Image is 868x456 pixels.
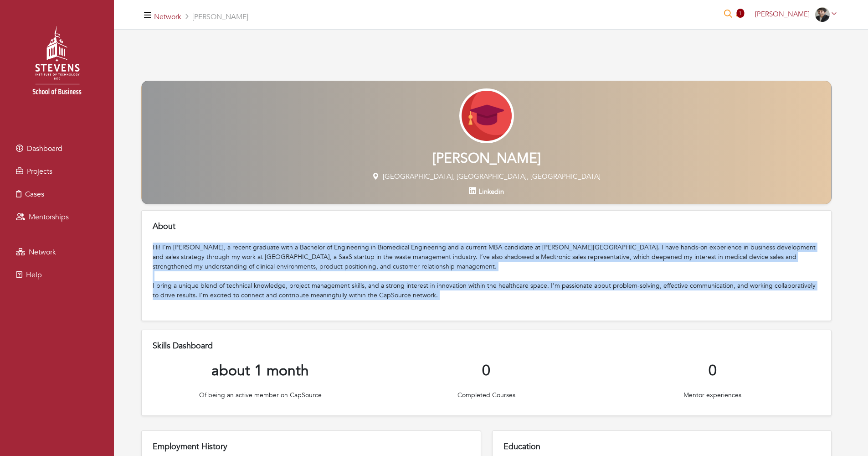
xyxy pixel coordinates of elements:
span: [PERSON_NAME] [755,10,810,19]
h5: [PERSON_NAME] [154,13,248,21]
h2: [PERSON_NAME] [142,150,831,167]
span: Linkedin [478,187,504,196]
span: Projects [27,166,52,176]
h5: Employment History [153,442,470,452]
h5: About [153,222,820,232]
h5: about 1 month [153,362,368,379]
a: Network [2,243,112,261]
span: Help [26,270,42,280]
h5: 0 [605,362,820,379]
a: Projects [2,162,112,181]
a: [PERSON_NAME] [751,10,841,19]
div: Hi! I’m [PERSON_NAME], a recent graduate with a Bachelor of Engineering in Biomedical Engineering... [153,243,820,281]
p: Completed Courses [379,390,594,400]
span: Mentorships [29,212,69,222]
span: 1 [736,9,744,18]
a: Mentorships [2,208,112,226]
img: stevens_logo.png [9,16,105,112]
a: Help [2,266,112,284]
a: 1 [736,10,743,20]
p: Mentor experiences [605,390,820,400]
a: Linkedin [469,187,503,196]
p: Of being an active member on CapSource [153,390,368,400]
img: Headshot.JPG [815,7,830,22]
h5: 0 [379,362,594,379]
h5: Education [503,442,821,452]
a: Cases [2,185,112,203]
p: [GEOGRAPHIC_DATA], [GEOGRAPHIC_DATA], [GEOGRAPHIC_DATA] [142,171,831,182]
span: Dashboard [27,144,62,154]
a: Dashboard [2,140,112,158]
h5: Skills Dashboard [153,341,820,351]
img: Student-Icon-6b6867cbad302adf8029cb3ecf392088beec6a544309a027beb5b4b4576828a8.png [459,88,514,143]
span: Cases [25,189,44,199]
a: Network [154,12,181,22]
div: I bring a unique blend of technical knowledge, project management skills, and a strong interest i... [153,281,820,310]
span: Network [29,247,56,257]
